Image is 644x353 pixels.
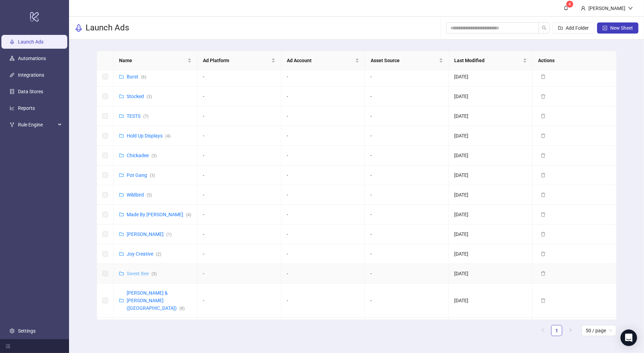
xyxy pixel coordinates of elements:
span: delete [541,251,546,256]
span: user [581,6,586,11]
a: Data Stores [18,89,43,94]
span: ( 3 ) [152,153,157,158]
td: - [365,126,449,146]
span: delete [541,173,546,178]
li: 1 [551,325,562,336]
span: New Sheet [610,25,633,31]
a: Settings [18,328,36,334]
div: [PERSON_NAME] [586,4,628,12]
th: Ad Account [281,51,365,70]
td: [DATE] [449,205,533,225]
span: folder [119,232,124,237]
a: Launch Ads [18,39,43,45]
td: - [197,264,281,284]
span: ( 1 ) [166,232,172,237]
a: Sweet Bee(5) [127,271,157,276]
a: Chickadee(3) [127,153,157,158]
span: ( 6 ) [141,75,146,79]
span: right [568,328,573,332]
td: - [197,126,281,146]
a: Made By [PERSON_NAME](4) [127,212,191,217]
td: - [281,205,365,225]
td: - [281,146,365,165]
a: Burst(6) [127,74,146,79]
td: Dropbox [365,318,449,344]
span: bell [564,6,568,10]
span: left [541,328,545,332]
span: folder [119,271,124,276]
li: Previous Page [537,325,548,336]
span: Rule Engine [18,118,56,132]
td: - [197,185,281,205]
td: [DATE] [449,106,533,126]
h3: Launch Ads [86,22,129,34]
td: - [197,244,281,264]
span: ( 4 ) [165,134,170,139]
td: - [365,146,449,165]
td: - [365,87,449,106]
th: Name [114,51,197,70]
td: - [365,165,449,185]
td: [DATE] [449,225,533,244]
span: 50 / page [586,325,612,336]
div: Page Size [582,325,616,336]
span: Name [119,57,186,64]
td: [PERSON_NAME] [GEOGRAPHIC_DATA] [281,318,365,344]
span: ( 7 ) [143,114,148,119]
td: - [281,244,365,264]
td: - [281,264,365,284]
span: Add Folder [566,25,589,31]
span: Ad Platform [203,57,270,64]
span: delete [541,94,546,99]
td: [DATE] [449,165,533,185]
a: 1 [552,325,562,336]
a: Joy Creative(2) [127,251,161,257]
td: - [197,87,281,106]
span: delete [541,153,546,158]
span: delete [541,74,546,79]
td: [DATE] [449,244,533,264]
td: [DATE] [449,67,533,87]
td: - [197,225,281,244]
span: folder [119,192,124,197]
span: folder [119,114,124,118]
a: Reports [18,105,35,111]
td: [DATE] [449,284,533,318]
a: Wildbird(5) [127,192,152,198]
span: folder [119,74,124,79]
span: ( 3 ) [150,173,155,178]
td: [DATE] [449,318,533,344]
span: ( 8 ) [179,306,185,311]
a: Integrations [18,72,44,78]
sup: 4 [566,1,573,8]
span: ( 5 ) [152,271,157,276]
td: - [365,67,449,87]
td: - [365,205,449,225]
span: 4 [569,2,571,7]
button: left [537,325,548,336]
td: - [281,87,365,106]
td: - [281,284,365,318]
td: - [281,106,365,126]
td: [DATE] [449,126,533,146]
div: Open Intercom Messenger [621,330,637,346]
td: - [197,146,281,165]
td: - [281,126,365,146]
span: menu-fold [6,344,10,349]
span: ( 3 ) [147,94,152,99]
span: fork [10,122,14,127]
span: folder [119,251,124,256]
td: - [197,67,281,87]
span: search [542,26,547,30]
td: - [365,185,449,205]
span: Last Modified [455,57,521,64]
span: delete [541,271,546,276]
td: - [281,185,365,205]
td: [DATE] [449,146,533,165]
td: - [197,165,281,185]
span: folder-add [558,26,563,30]
a: Pot Gang(3) [127,172,155,178]
a: Hold Up Displays(4) [127,133,170,139]
span: ( 4 ) [186,212,191,217]
td: - [365,264,449,284]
